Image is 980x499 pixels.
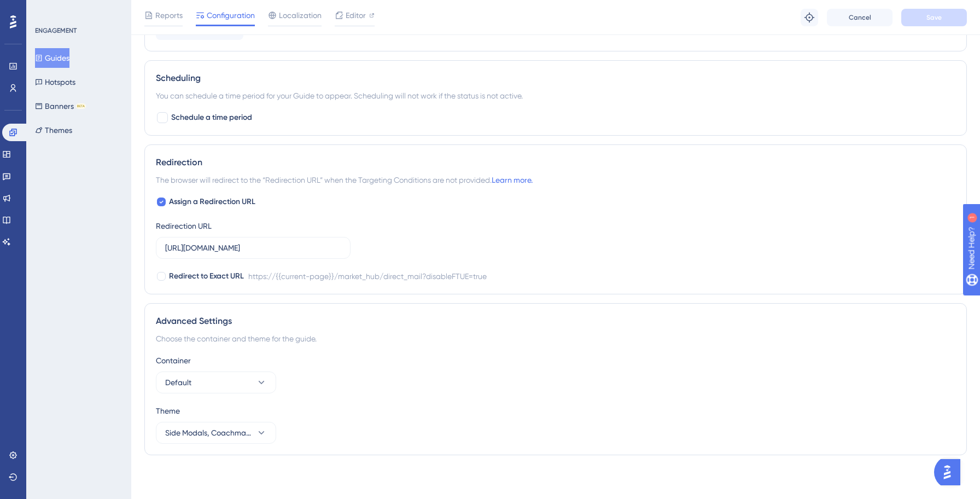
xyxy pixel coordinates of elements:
span: Editor [346,9,366,22]
button: Guides [35,48,69,68]
button: Themes [35,120,72,140]
a: Learn more. [492,176,533,184]
div: https://{{current-page}}/market_hub/direct_mail?disableFTUE=true [248,270,487,283]
span: Default [165,376,191,389]
div: You can schedule a time period for your Guide to appear. Scheduling will not work if the status i... [156,89,955,102]
span: Redirect to Exact URL [169,270,244,283]
div: Advanced Settings [156,315,955,328]
span: Save [926,13,942,22]
iframe: UserGuiding AI Assistant Launcher [934,456,967,489]
span: Configuration [207,9,255,22]
input: https://www.example.com/ [165,242,341,254]
div: Redirection [156,156,955,169]
span: Cancel [849,13,871,22]
div: Theme [156,404,955,417]
span: Assign a Redirection URL [169,195,255,208]
div: Redirection URL [156,219,212,233]
span: Need Help? [26,3,68,16]
span: Side Modals, Coachmarks - Dark [165,426,252,439]
span: The browser will redirect to the “Redirection URL” when the Targeting Conditions are not provided. [156,173,533,187]
span: Localization [279,9,322,22]
button: Hotspots [35,72,75,92]
button: Default [156,372,276,393]
div: BETA [76,103,86,109]
div: Container [156,354,955,367]
button: Save [901,9,967,26]
div: ENGAGEMENT [35,26,77,35]
div: 1 [76,5,79,14]
div: Choose the container and theme for the guide. [156,332,955,345]
span: Schedule a time period [171,111,252,124]
button: Side Modals, Coachmarks - Dark [156,422,276,444]
button: BannersBETA [35,96,86,116]
div: Scheduling [156,72,955,85]
span: Reports [155,9,183,22]
button: Cancel [827,9,892,26]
